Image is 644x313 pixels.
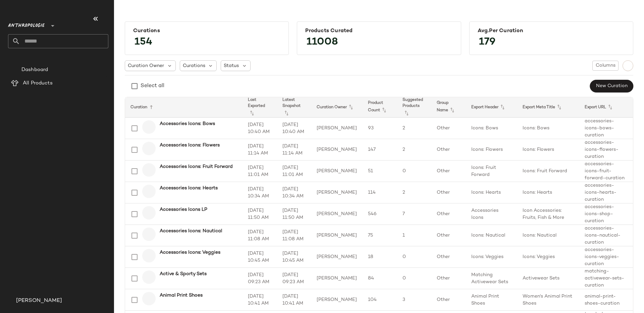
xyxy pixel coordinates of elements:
td: Icons: Flowers [517,139,579,161]
td: 147 [363,139,397,161]
div: Select all [141,82,164,90]
td: Other [431,268,466,289]
td: 75 [363,225,397,246]
td: [DATE] 10:34 AM [243,182,277,203]
td: [PERSON_NAME] [311,246,363,268]
td: Other [431,139,466,161]
div: Curations [133,28,280,34]
td: [PERSON_NAME] [311,225,363,246]
td: [DATE] 11:08 AM [277,225,312,246]
td: [PERSON_NAME] [311,268,363,289]
td: [DATE] 10:40 AM [277,118,312,139]
td: Other [431,182,466,203]
b: Active & Sporty Sets [160,270,207,277]
td: 114 [363,182,397,203]
b: Accessories Icons LP [160,206,207,213]
b: Accessories Icons: Flowers [160,142,220,149]
td: animal-print-shoes-curation [579,289,633,311]
td: [DATE] 10:41 AM [277,289,312,311]
td: 1 [397,225,432,246]
b: Animal Print Shoes [160,292,203,299]
th: Suggested Products [397,97,432,118]
span: Dashboard [21,66,48,74]
td: Icons: Veggies [466,246,517,268]
td: 0 [397,246,432,268]
td: Women's Animal Print Shoes [517,289,579,311]
span: Curation Owner [128,62,164,69]
td: accessories-icons-nautical-curation [579,225,633,246]
span: Curations [183,62,205,69]
th: Group Name [431,97,466,118]
td: accessories-icons-shop-curation [579,203,633,225]
td: matching-activewear-sets-curation [579,268,633,289]
td: [DATE] 10:40 AM [243,118,277,139]
td: accessories-icons-veggies-curation [579,246,633,268]
td: [DATE] 10:45 AM [243,246,277,268]
b: Accessories Icons: Nautical [160,228,222,235]
th: Last Exported [243,97,277,118]
td: [PERSON_NAME] [311,182,363,203]
td: [PERSON_NAME] [311,203,363,225]
td: [DATE] 11:14 AM [243,139,277,161]
td: Icons: Fruit Forward [517,161,579,182]
div: Avg.per Curation [478,28,625,34]
td: 2 [397,182,432,203]
td: Other [431,161,466,182]
td: [DATE] 11:08 AM [243,225,277,246]
td: Icons: Nautical [517,225,579,246]
td: Icons: Bows [517,118,579,139]
td: Icons: Bows [466,118,517,139]
span: 179 [472,30,502,54]
td: 3 [397,289,432,311]
td: accessories-icons-hearts-curation [579,182,633,203]
td: 0 [397,268,432,289]
span: New Curation [596,83,628,89]
td: [DATE] 09:23 AM [277,268,312,289]
div: Products Curated [305,28,452,34]
td: Icons: Hearts [466,182,517,203]
td: [DATE] 11:14 AM [277,139,312,161]
span: Columns [595,63,615,68]
td: Other [431,203,466,225]
td: Other [431,246,466,268]
th: Curation [125,97,243,118]
td: Other [431,118,466,139]
td: [DATE] 10:45 AM [277,246,312,268]
span: Anthropologie [8,18,45,30]
td: [DATE] 11:01 AM [243,161,277,182]
span: 11008 [300,30,345,54]
td: Accessories Icons [466,203,517,225]
td: [PERSON_NAME] [311,161,363,182]
td: accessories-icons-flowers-curation [579,139,633,161]
td: [DATE] 11:01 AM [277,161,312,182]
td: 2 [397,118,432,139]
td: [PERSON_NAME] [311,118,363,139]
td: [DATE] 11:50 AM [243,203,277,225]
td: Other [431,289,466,311]
td: [DATE] 09:23 AM [243,268,277,289]
b: Accessories Icons: Fruit Forward [160,163,233,170]
span: Status [224,62,239,69]
td: [DATE] 10:41 AM [243,289,277,311]
th: Export Header [466,97,517,118]
td: 18 [363,246,397,268]
td: [DATE] 11:50 AM [277,203,312,225]
td: [DATE] 10:34 AM [277,182,312,203]
td: 84 [363,268,397,289]
td: Icons: Hearts [517,182,579,203]
button: Columns [592,61,619,71]
td: Icons: Flowers [466,139,517,161]
td: 0 [397,161,432,182]
td: Animal Print Shoes [466,289,517,311]
td: 546 [363,203,397,225]
td: 104 [363,289,397,311]
td: Icons: Nautical [466,225,517,246]
td: Icon Accessories: Fruits, Fish & More [517,203,579,225]
td: 2 [397,139,432,161]
th: Export Meta Title [517,97,579,118]
td: accessories-icons-fruit-forward-curation [579,161,633,182]
b: Accessories Icons: Hearts [160,185,218,192]
td: 93 [363,118,397,139]
th: Latest Snapshot [277,97,312,118]
td: [PERSON_NAME] [311,289,363,311]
